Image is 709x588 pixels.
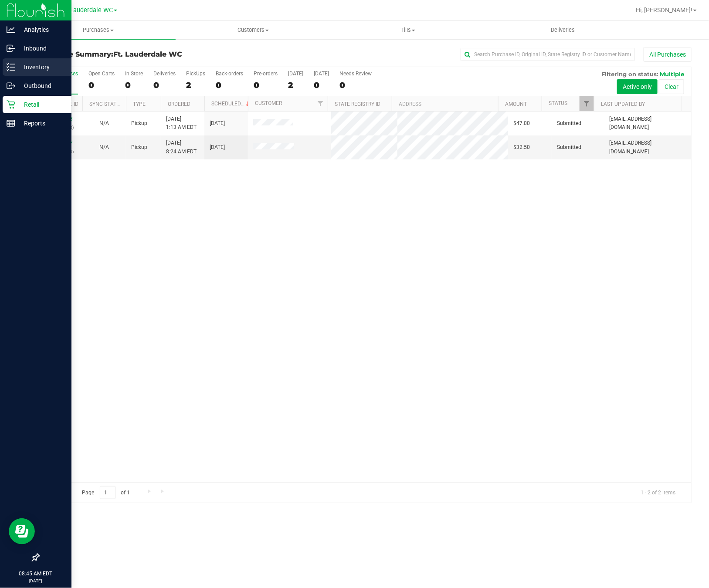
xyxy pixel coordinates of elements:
inline-svg: Retail [7,100,15,109]
p: [DATE] [4,578,68,584]
a: Tills [331,21,485,39]
p: 08:45 AM EDT [4,570,68,578]
div: Back-orders [216,71,243,77]
div: 0 [339,80,372,90]
div: [DATE] [288,71,303,77]
iframe: Resource center [9,518,35,544]
inline-svg: Inbound [7,44,15,53]
span: Tills [331,26,485,34]
div: 0 [125,80,143,90]
a: Last Updated By [601,101,645,107]
input: Search Purchase ID, Original ID, State Registry ID or Customer Name... [461,48,635,61]
div: 0 [314,80,329,90]
div: Pre-orders [254,71,278,77]
h3: Purchase Summary: [38,51,256,58]
a: Customers [176,21,330,39]
span: Hi, [PERSON_NAME]! [636,7,692,14]
span: 1 - 2 of 2 items [634,486,682,499]
span: Multiple [660,71,684,78]
span: [EMAIL_ADDRESS][DOMAIN_NAME] [609,115,686,132]
span: Ft. Lauderdale WC [61,7,113,14]
span: $32.50 [513,143,530,152]
p: Retail [15,99,68,110]
span: Customers [176,26,330,34]
span: Not Applicable [99,144,109,150]
div: 0 [88,80,115,90]
a: Ordered [168,101,190,107]
div: 2 [288,80,303,90]
a: Scheduled [211,101,251,107]
inline-svg: Outbound [7,81,15,90]
a: Amount [505,101,527,107]
button: N/A [99,143,109,152]
inline-svg: Inventory [7,63,15,71]
a: Type [133,101,146,107]
div: Deliveries [153,71,176,77]
span: [DATE] [210,119,225,128]
button: N/A [99,119,109,128]
span: [DATE] [210,143,225,152]
div: Open Carts [88,71,115,77]
div: 2 [186,80,205,90]
div: 0 [153,80,176,90]
span: Submitted [557,119,581,128]
p: Inbound [15,43,68,54]
span: [DATE] 1:13 AM EDT [166,115,197,132]
span: Deliveries [539,26,587,34]
button: All Purchases [644,47,692,62]
span: $47.00 [513,119,530,128]
a: Sync Status [89,101,123,107]
a: Deliveries [485,21,640,39]
a: Customer [255,100,282,106]
a: Filter [580,96,594,111]
span: Purchases [21,26,176,34]
div: 0 [216,80,243,90]
p: Reports [15,118,68,128]
div: Needs Review [339,71,372,77]
a: Filter [313,96,328,111]
div: 0 [254,80,278,90]
div: [DATE] [314,71,329,77]
button: Active only [617,79,658,94]
p: Outbound [15,81,68,91]
div: In Store [125,71,143,77]
input: 1 [100,486,115,500]
span: Ft. Lauderdale WC [113,50,182,58]
span: Pickup [131,143,147,152]
inline-svg: Reports [7,119,15,128]
span: Filtering on status: [601,71,658,78]
th: Address [392,96,498,112]
span: [EMAIL_ADDRESS][DOMAIN_NAME] [609,139,686,155]
inline-svg: Analytics [7,25,15,34]
p: Analytics [15,24,68,35]
span: [DATE] 8:24 AM EDT [166,139,197,155]
a: Status [549,100,567,106]
button: Clear [659,79,684,94]
p: Inventory [15,62,68,72]
a: Purchases [21,21,176,39]
div: PickUps [186,71,205,77]
span: Pickup [131,119,147,128]
span: Submitted [557,143,581,152]
span: Page of 1 [75,486,137,500]
span: Not Applicable [99,120,109,126]
a: State Registry ID [335,101,381,107]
